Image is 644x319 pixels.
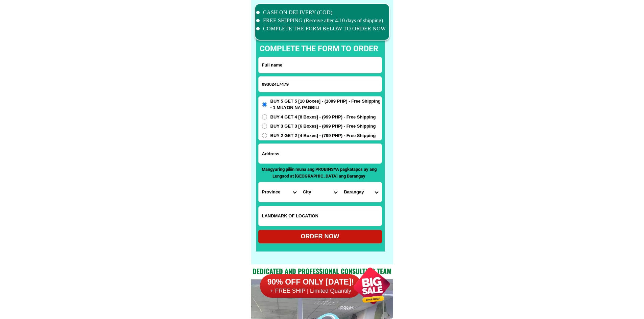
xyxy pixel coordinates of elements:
input: BUY 2 GET 2 [4 Boxes] - (799 PHP) - Free Shipping [262,133,267,138]
h6: 90% OFF ONLY [DATE]! [260,277,361,287]
div: ORDER NOW [258,232,382,241]
span: BUY 4 GET 4 [8 Boxes] - (999 PHP) - Free Shipping [270,114,376,121]
li: CASH ON DELIVERY (COD) [256,8,386,17]
input: Input phone_number [259,77,382,92]
select: Select commune [340,182,381,202]
p: Mangyaring piliin muna ang PROBINSYA pagkatapos ay ang Lungsod at [GEOGRAPHIC_DATA] ang Barangay [258,166,380,179]
input: BUY 5 GET 5 [10 Boxes] - (1099 PHP) - Free Shipping - 1 MILYON NA PAGBILI [262,102,267,107]
span: BUY 3 GET 3 [6 Boxes] - (899 PHP) - Free Shipping [270,123,376,130]
select: Select district [300,182,340,202]
input: BUY 4 GET 4 [8 Boxes] - (999 PHP) - Free Shipping [262,114,267,119]
input: BUY 3 GET 3 [6 Boxes] - (899 PHP) - Free Shipping [262,124,267,129]
li: COMPLETE THE FORM BELOW TO ORDER NOW [256,25,386,33]
h2: Dedicated and professional consulting team [251,266,393,276]
input: Input LANDMARKOFLOCATION [259,206,382,226]
span: BUY 2 GET 2 [4 Boxes] - (799 PHP) - Free Shipping [270,132,376,139]
input: Input address [259,144,382,163]
h6: + FREE SHIP | Limited Quantily [260,287,361,295]
input: Input full_name [259,57,382,73]
li: FREE SHIPPING (Receive after 4-10 days of shipping) [256,17,386,25]
span: BUY 5 GET 5 [10 Boxes] - (1099 PHP) - Free Shipping - 1 MILYON NA PAGBILI [270,98,382,111]
select: Select province [259,182,300,202]
p: complete the form to order [253,43,385,55]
